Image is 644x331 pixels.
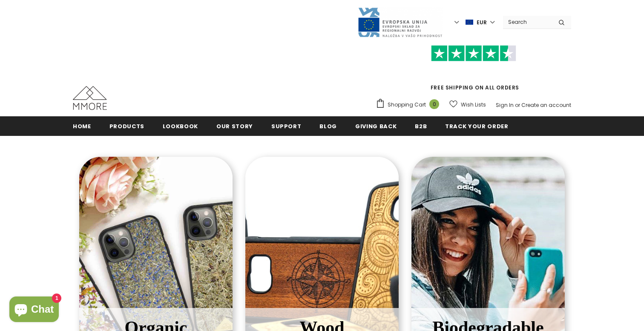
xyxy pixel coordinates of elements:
span: Shopping Cart [388,101,426,109]
span: FREE SHIPPING ON ALL ORDERS [376,49,571,91]
span: support [271,122,302,130]
a: Giving back [355,116,397,135]
span: Giving back [355,122,397,130]
span: B2B [415,122,427,130]
span: Wish Lists [461,101,486,109]
a: Our Story [216,116,253,135]
input: Search Site [503,16,552,28]
img: MMORE Cases [73,86,107,110]
a: Shopping Cart 0 [376,98,443,111]
a: Javni Razpis [357,18,443,26]
a: Products [109,116,144,135]
a: Wish Lists [449,97,486,112]
span: Products [109,122,144,130]
span: EUR [477,18,487,27]
a: Sign In [496,101,514,109]
span: or [515,101,520,109]
span: Lookbook [163,122,198,130]
a: B2B [415,116,427,135]
img: Trust Pilot Stars [431,45,516,62]
span: Track your order [445,122,508,130]
a: Home [73,116,91,135]
inbox-online-store-chat: Shopify online store chat [7,296,61,324]
a: Track your order [445,116,508,135]
span: 0 [429,99,439,109]
iframe: Customer reviews powered by Trustpilot [376,61,571,83]
span: Home [73,122,91,130]
span: Our Story [216,122,253,130]
a: Create an account [521,101,571,109]
img: Javni Razpis [357,7,443,38]
span: Blog [319,122,337,130]
a: support [271,116,302,135]
a: Blog [319,116,337,135]
a: Lookbook [163,116,198,135]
